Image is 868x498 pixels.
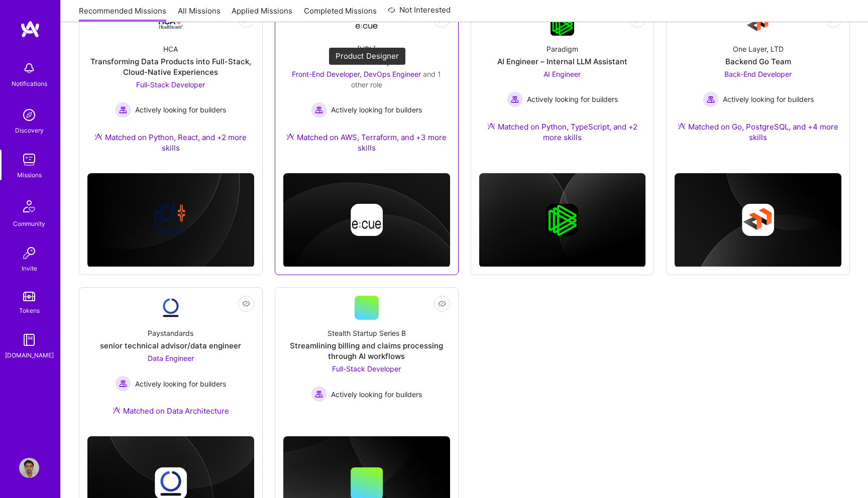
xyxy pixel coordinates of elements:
span: Back-End Developer [724,70,792,78]
div: senior technical advisor/data engineer [100,340,241,351]
a: Not Interested [388,4,451,22]
img: Ateam Purple Icon [487,122,495,130]
img: Actively looking for builders [311,386,327,402]
a: Company LogoParadigmAI Engineer – Internal LLM AssistantAI Engineer Actively looking for builders... [479,12,646,155]
span: Front-End Developer, DevOps Engineer [292,70,421,78]
span: Data Engineer [148,354,194,362]
div: [DOMAIN_NAME] [5,350,54,360]
div: [URL] [357,44,376,54]
div: Invite [22,263,37,274]
img: Company Logo [551,12,574,36]
div: Backend Go Team [725,56,791,67]
span: Full-Stack Developer [332,364,401,373]
div: Streamlining billing and claims processing through AI workflows [283,340,450,361]
img: User Avatar [19,458,39,478]
div: Discovery [15,125,44,136]
img: guide book [19,330,39,350]
img: Ateam Purple Icon [286,133,294,141]
div: AI Engineer – Internal LLM Assistant [497,56,627,67]
a: Recommended Missions [79,6,166,22]
span: and 1 other role [351,70,442,89]
img: teamwork [19,150,39,170]
div: Paradigm [547,44,578,54]
img: Community [17,194,41,218]
img: bell [19,58,39,78]
img: cover [283,173,450,268]
img: logo [20,20,40,38]
div: Matched on AWS, Terraform, and +3 more skills [283,132,450,153]
img: Company Logo [159,19,183,29]
div: Team for MVP sprint [330,56,404,67]
span: AI Engineer [544,70,581,78]
div: Stealth Startup Series B [328,328,406,338]
img: Actively looking for builders [507,91,523,107]
img: cover [479,173,646,268]
img: Company Logo [746,12,770,36]
a: Stealth Startup Series BStreamlining billing and claims processing through AI workflowsFull-Stack... [283,296,450,409]
i: icon EyeClosed [438,300,446,308]
img: Company logo [742,204,774,236]
div: Matched on Data Architecture [113,406,229,416]
div: Community [13,218,45,229]
div: Matched on Python, React, and +2 more skills [87,132,254,153]
span: Actively looking for builders [331,389,422,400]
a: All Missions [178,6,221,22]
img: Company logo [546,204,578,236]
div: Tokens [19,305,40,316]
img: Ateam Purple Icon [113,406,121,414]
img: Actively looking for builders [311,102,327,118]
a: Applied Missions [232,6,292,22]
img: Company Logo [355,15,379,33]
div: Matched on Python, TypeScript, and +2 more skills [479,121,646,143]
i: icon EyeClosed [242,300,250,308]
span: Actively looking for builders [331,104,422,115]
img: Ateam Purple Icon [94,133,102,141]
img: Invite [19,243,39,263]
a: Company LogoPaystandardssenior technical advisor/data engineerData Engineer Actively looking for ... [87,296,254,428]
div: HCA [163,44,178,54]
div: One Layer, LTD [733,44,784,54]
img: Actively looking for builders [115,102,131,118]
img: Company logo [155,204,187,236]
img: Actively looking for builders [115,376,131,392]
a: Completed Missions [304,6,377,22]
div: Matched on Go, PostgreSQL, and +4 more skills [675,121,841,143]
div: Transforming Data Products into Full-Stack, Cloud-Native Experiences [87,56,254,77]
img: tokens [23,292,35,301]
span: Full-Stack Developer [136,80,205,89]
span: Actively looking for builders [135,379,226,389]
img: cover [675,173,841,268]
img: Company Logo [159,296,183,320]
div: Paystandards [148,328,193,338]
img: Actively looking for builders [703,91,719,107]
a: User Avatar [17,458,42,478]
div: Notifications [12,78,47,89]
img: Company logo [351,204,383,236]
img: discovery [19,105,39,125]
span: Actively looking for builders [723,94,814,104]
a: Company LogoHCATransforming Data Products into Full-Stack, Cloud-Native ExperiencesFull-Stack Dev... [87,12,254,165]
span: Actively looking for builders [527,94,618,104]
img: Ateam Purple Icon [678,122,686,130]
img: cover [87,173,254,268]
a: Company LogoOne Layer, LTDBackend Go TeamBack-End Developer Actively looking for buildersActively... [675,12,841,155]
a: Company Logo[URL]Team for MVP sprintFront-End Developer, DevOps Engineer and 1 other roleActively... [283,12,450,165]
span: Actively looking for builders [135,104,226,115]
div: Missions [17,170,42,180]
